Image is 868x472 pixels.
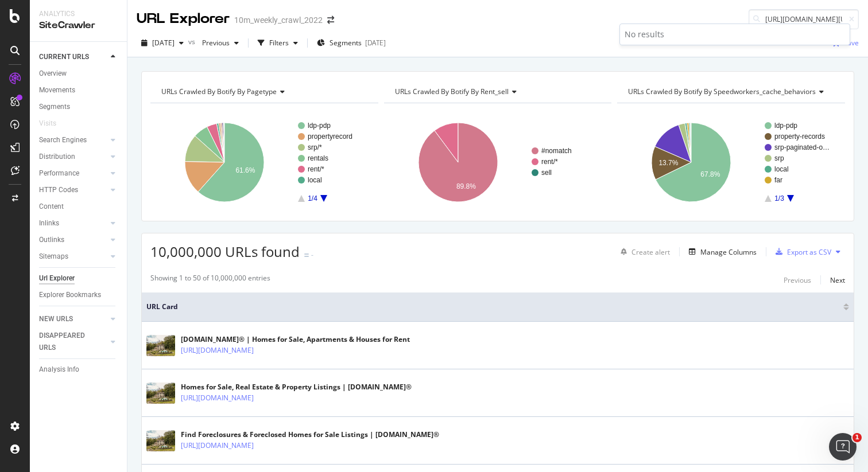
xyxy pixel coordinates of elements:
div: Visits [39,118,56,130]
a: Search Engines [39,134,107,146]
div: Save [843,38,859,48]
a: Movements [39,84,119,96]
img: tab_keywords_by_traffic_grey.svg [116,67,125,76]
div: arrow-right-arrow-left [327,16,334,24]
text: 13.7% [659,159,679,167]
div: Next [830,275,845,285]
div: No results [625,29,845,40]
div: Previous [784,275,811,285]
a: [URL][DOMAIN_NAME] [181,345,254,356]
text: 89.8% [456,182,476,190]
div: [DATE] [365,38,386,48]
div: Performance [39,167,79,180]
a: Analysis Info [39,364,119,376]
a: Inlinks [39,217,107,229]
text: rent/* [541,158,558,166]
div: v 4.0.25 [32,18,56,28]
a: DISAPPEARED URLS [39,330,107,354]
a: Sitemaps [39,251,107,263]
div: Content [39,201,64,213]
h4: URLs Crawled By Botify By rent_sell [393,83,602,101]
div: Movements [39,84,75,96]
text: sell [541,169,552,177]
a: Explorer Bookmarks [39,289,119,301]
text: srp-paginated-o… [774,143,830,151]
img: main image [146,430,175,451]
div: DISAPPEARED URLS [39,330,97,354]
iframe: Intercom live chat [829,433,857,461]
div: Showing 1 to 50 of 10,000,000 entries [150,273,270,287]
button: Manage Columns [684,245,757,259]
div: Export as CSV [787,247,831,257]
a: Segments [39,101,119,113]
a: Overview [39,68,119,80]
div: Explorer Bookmarks [39,289,101,301]
span: URLs Crawled By Botify By rent_sell [395,87,509,96]
div: Homes for Sale, Real Estate & Property Listings | [DOMAIN_NAME]® [181,382,412,392]
div: [DOMAIN_NAME]® | Homes for Sale, Apartments & Houses for Rent [181,334,410,345]
text: rent/* [308,165,324,173]
text: 1/3 [774,194,784,202]
a: Url Explorer [39,272,119,284]
button: Export as CSV [771,243,831,261]
div: Find Foreclosures & Foreclosed Homes for Sale Listings | [DOMAIN_NAME]® [181,430,439,440]
a: Distribution [39,151,107,163]
a: CURRENT URLS [39,51,107,63]
button: Filters [253,34,303,52]
span: vs [188,37,197,46]
text: 67.8% [701,170,720,178]
div: URL Explorer [137,9,230,29]
a: Visits [39,118,68,130]
text: 1/4 [308,194,317,202]
div: Inlinks [39,217,59,229]
text: #nomatch [541,147,572,155]
a: NEW URLS [39,313,107,325]
input: Find a URL [749,9,859,29]
button: Previous [784,273,811,287]
div: Filters [269,38,289,48]
h4: URLs Crawled By Botify By speedworkers_cache_behaviors [626,83,835,101]
div: Create alert [631,247,670,257]
a: Performance [39,167,107,180]
div: Analysis Info [39,364,79,376]
div: CURRENT URLS [39,51,89,63]
text: srp/* [308,143,322,151]
img: main image [146,383,175,404]
text: rentals [308,154,328,162]
svg: A chart. [150,112,375,212]
div: Analytics [39,9,118,19]
div: Manage Columns [700,247,757,257]
button: Next [830,273,845,287]
text: srp [774,154,784,162]
text: local [308,176,322,184]
div: Overview [39,68,67,80]
span: Previous [197,38,230,48]
text: 61.6% [235,166,255,174]
span: URL Card [146,302,840,312]
a: [URL][DOMAIN_NAME] [181,392,254,404]
svg: A chart. [617,112,842,212]
img: Equal [304,253,309,257]
a: HTTP Codes [39,184,107,196]
span: 2025 Oct. 1st [152,38,175,48]
span: 10,000,000 URLs found [150,242,300,261]
span: URLs Crawled By Botify By speedworkers_cache_behaviors [628,87,816,96]
img: website_grey.svg [18,30,28,39]
span: 1 [852,433,862,442]
img: logo_orange.svg [18,18,28,28]
div: Segments [39,101,70,113]
button: Segments[DATE] [312,34,390,52]
img: tab_domain_overview_orange.svg [33,67,42,76]
button: Create alert [616,243,670,261]
div: 10m_weekly_crawl_2022 [234,14,323,26]
text: local [774,165,789,173]
div: - [311,250,313,260]
div: Search Engines [39,134,87,146]
a: Content [39,201,119,213]
text: ldp-pdp [308,122,331,130]
svg: A chart. [384,112,609,212]
div: Distribution [39,151,75,163]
